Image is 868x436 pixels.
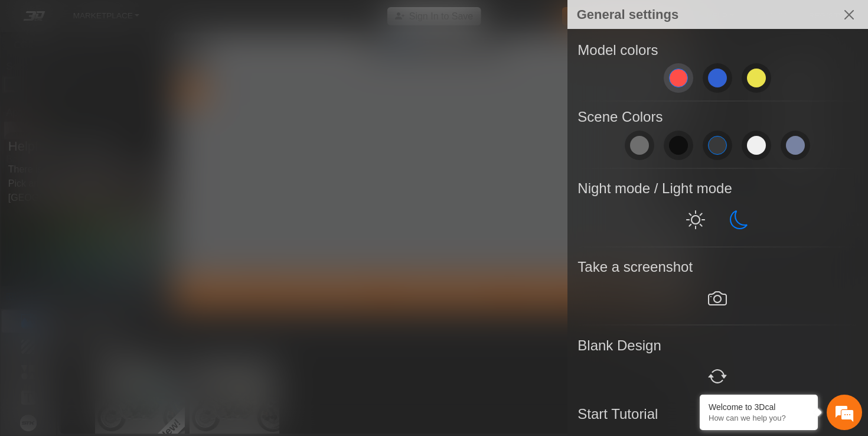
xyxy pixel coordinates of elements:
[577,404,857,425] div: Start Tutorial
[68,128,163,240] span: We're online!
[6,287,225,328] textarea: Type your message and hit 'Enter'
[577,5,678,24] h5: General settings
[709,402,809,412] div: Welcome to 3Dcal
[79,62,216,77] div: Chat with us now
[194,6,222,34] div: Minimize live chat window
[6,349,79,357] span: Conversation
[577,335,857,356] div: Blank Design
[152,328,225,365] div: Articles
[577,40,857,61] div: Model colors
[13,61,31,79] div: Navigation go back
[577,106,857,128] div: Scene Colors
[835,1,863,29] button: Close
[79,328,152,365] div: FAQs
[709,414,809,422] p: How can we help you?
[577,178,857,199] div: Night mode / Light mode
[577,256,857,278] div: Take a screenshot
